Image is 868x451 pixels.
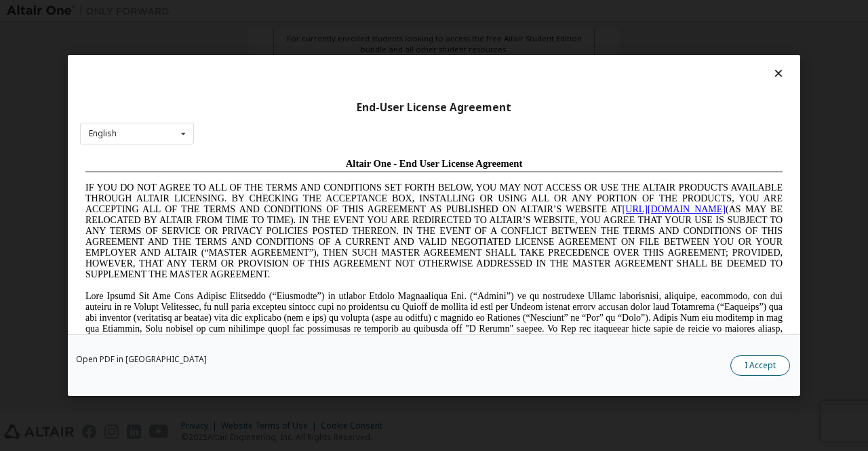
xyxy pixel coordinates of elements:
[266,5,443,16] span: Altair One - End User License Agreement
[80,101,788,115] div: End-User License Agreement
[5,30,703,127] span: IF YOU DO NOT AGREE TO ALL OF THE TERMS AND CONDITIONS SET FORTH BELOW, YOU MAY NOT ACCESS OR USE...
[89,130,117,138] div: English
[5,138,703,235] span: Lore Ipsumd Sit Ame Cons Adipisc Elitseddo (“Eiusmodte”) in utlabor Etdolo Magnaaliqua Eni. (“Adm...
[76,355,207,364] a: Open PDF in [GEOGRAPHIC_DATA]
[730,355,790,376] button: I Accept
[542,52,646,62] a: [URL][DOMAIN_NAME]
